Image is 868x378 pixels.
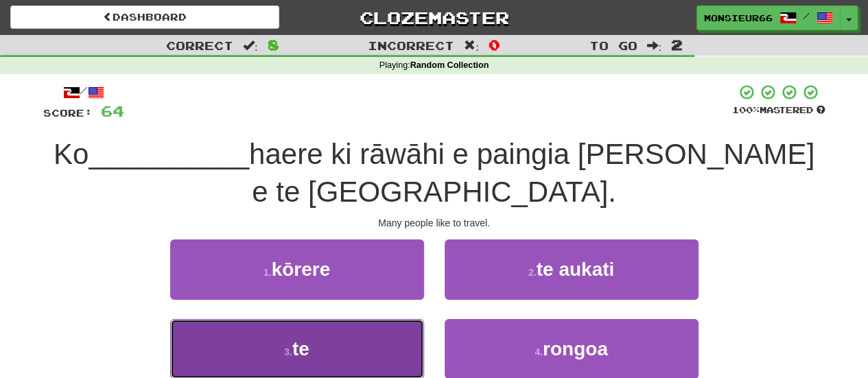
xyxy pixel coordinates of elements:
span: __________ [89,138,249,170]
div: Many people like to travel. [43,216,825,230]
span: te [292,338,309,359]
span: Ko [54,138,89,170]
span: Correct [166,38,233,52]
span: 0 [489,36,500,53]
span: 8 [268,36,279,53]
small: 1 . [263,267,272,278]
button: 2.te aukati [445,239,699,299]
span: haere ki rāwāhi e paingia [PERSON_NAME] e te [GEOGRAPHIC_DATA]. [249,138,814,208]
small: 3 . [284,346,292,357]
small: 4 . [535,346,543,357]
span: Incorrect [368,38,454,52]
span: To go [589,38,637,52]
span: : [243,40,258,51]
button: 1.kōrere [170,239,424,299]
span: 2 [671,36,683,53]
span: : [646,40,661,51]
a: monsieur66 / [696,5,841,30]
a: Dashboard [10,5,279,29]
span: Score: [43,107,93,119]
div: Mastered [732,104,825,117]
strong: Random Collection [410,60,489,70]
span: te aukati [537,259,615,280]
div: / [43,84,124,101]
small: 2 . [528,267,537,278]
span: 64 [101,102,124,119]
span: rongoa [543,338,608,359]
span: monsieur66 [704,12,773,24]
span: / [803,11,810,21]
a: Clozemaster [300,5,569,29]
span: kōrere [272,259,331,280]
span: : [464,40,479,51]
span: 100 % [732,104,760,115]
